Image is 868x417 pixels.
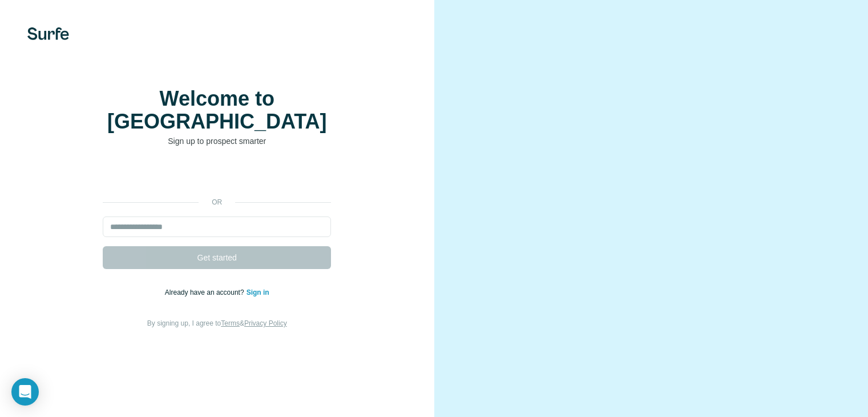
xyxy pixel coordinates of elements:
img: Surfe's logo [27,27,69,40]
div: Open Intercom Messenger [11,378,39,406]
span: By signing up, I agree to & [147,319,287,327]
iframe: Bouton "Se connecter avec Google" [97,164,337,189]
a: Terms [221,319,240,327]
p: Sign up to prospect smarter [103,135,331,147]
p: or [199,197,235,207]
span: Already have an account? [165,288,247,296]
a: Privacy Policy [244,319,287,327]
a: Sign in [247,288,269,296]
h1: Welcome to [GEOGRAPHIC_DATA] [103,87,331,133]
